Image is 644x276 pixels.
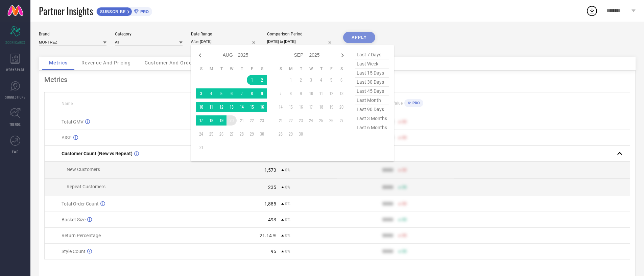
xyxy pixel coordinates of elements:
[355,50,389,59] span: last 7 days
[62,151,133,156] span: Customer Count (New vs Repeat)
[62,233,101,238] span: Return Percentage
[216,102,226,112] td: Tue Aug 12 2025
[196,88,206,99] td: Sun Aug 03 2025
[355,123,389,132] span: last 6 months
[226,129,237,139] td: Wed Aug 27 2025
[411,101,420,105] span: PRO
[67,184,105,189] span: Repeat Customers
[268,185,276,190] div: 235
[216,66,226,72] th: Tuesday
[402,201,407,206] span: 50
[196,129,206,139] td: Sun Aug 24 2025
[257,88,267,99] td: Sat Aug 09 2025
[326,88,336,99] td: Fri Sep 12 2025
[237,129,247,139] td: Thu Aug 28 2025
[316,66,326,72] th: Thursday
[216,115,226,126] td: Tue Aug 19 2025
[191,32,259,36] div: Date Range
[216,129,226,139] td: Tue Aug 26 2025
[296,129,306,139] td: Tue Sep 30 2025
[271,249,276,254] div: 95
[355,96,389,105] span: last month
[285,217,290,222] span: 0%
[196,102,206,112] td: Sun Aug 10 2025
[264,167,276,173] div: 1,573
[355,59,389,68] span: last week
[260,233,276,238] div: 21.14 %
[382,249,393,254] div: 9999
[196,142,206,153] td: Sun Aug 31 2025
[276,88,286,99] td: Sun Sep 07 2025
[12,149,19,154] span: FWD
[62,249,86,254] span: Style Count
[316,75,326,85] td: Thu Sep 04 2025
[326,75,336,85] td: Fri Sep 05 2025
[285,249,290,254] span: 0%
[5,94,26,100] span: SUGGESTIONS
[257,102,267,112] td: Sat Aug 16 2025
[226,88,237,99] td: Wed Aug 06 2025
[382,201,393,206] div: 9999
[402,217,407,222] span: 50
[402,249,407,254] span: 50
[276,102,286,112] td: Sun Sep 14 2025
[296,115,306,126] td: Tue Sep 23 2025
[96,5,152,16] a: SUBSCRIBEPRO
[39,32,106,36] div: Brand
[285,201,290,206] span: 0%
[5,40,25,45] span: SCORECARDS
[206,129,216,139] td: Mon Aug 25 2025
[382,167,393,173] div: 9999
[306,115,316,126] td: Wed Sep 24 2025
[196,51,204,59] div: Previous month
[402,233,407,238] span: 50
[81,60,131,65] span: Revenue And Pricing
[285,185,290,190] span: 0%
[62,217,86,222] span: Basket Size
[267,32,335,36] div: Comparison Period
[268,217,276,222] div: 493
[286,115,296,126] td: Mon Sep 22 2025
[286,129,296,139] td: Mon Sep 29 2025
[247,129,257,139] td: Fri Aug 29 2025
[402,168,407,172] span: 50
[586,5,598,17] div: Open download list
[237,88,247,99] td: Thu Aug 07 2025
[62,119,84,125] span: Total GMV
[382,233,393,238] div: 9999
[237,102,247,112] td: Thu Aug 14 2025
[39,4,93,18] span: Partner Insights
[9,122,21,127] span: TRENDS
[402,135,407,140] span: 50
[247,102,257,112] td: Fri Aug 15 2025
[115,32,183,36] div: Category
[355,105,389,114] span: last 90 days
[306,75,316,85] td: Wed Sep 03 2025
[286,88,296,99] td: Mon Sep 08 2025
[97,9,127,14] span: SUBSCRIBE
[336,66,347,72] th: Saturday
[276,66,286,72] th: Sunday
[276,115,286,126] td: Sun Sep 21 2025
[336,102,347,112] td: Sat Sep 20 2025
[226,66,237,72] th: Wednesday
[206,66,216,72] th: Monday
[139,9,149,14] span: PRO
[247,88,257,99] td: Fri Aug 08 2025
[306,102,316,112] td: Wed Sep 17 2025
[296,102,306,112] td: Tue Sep 16 2025
[355,87,389,96] span: last 45 days
[382,217,393,222] div: 9999
[382,185,393,190] div: 9999
[67,167,100,172] span: New Customers
[336,115,347,126] td: Sat Sep 27 2025
[145,60,196,65] span: Customer And Orders
[306,88,316,99] td: Wed Sep 10 2025
[247,115,257,126] td: Fri Aug 22 2025
[257,66,267,72] th: Saturday
[247,75,257,85] td: Fri Aug 01 2025
[264,201,276,206] div: 1,885
[257,115,267,126] td: Sat Aug 23 2025
[49,60,68,65] span: Metrics
[402,119,407,124] span: 50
